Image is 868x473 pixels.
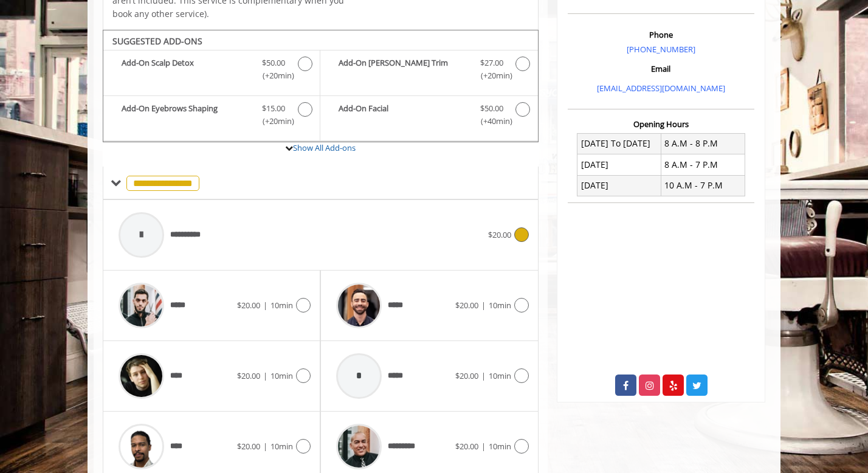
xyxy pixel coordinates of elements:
a: Show All Add-ons [293,142,356,153]
span: 10min [489,300,511,311]
span: (+40min ) [474,115,509,128]
span: (+20min ) [256,115,292,128]
b: Add-On Scalp Detox [122,57,250,82]
div: Neck Clean Up/Shape Up Add-onS [103,30,539,143]
label: Add-On Facial [326,102,531,131]
span: $20.00 [488,229,511,240]
b: Add-On Eyebrows Shaping [122,102,250,128]
span: 10min [270,300,293,311]
span: | [263,441,267,452]
span: | [481,370,486,381]
h3: Phone [571,30,751,39]
span: $50.00 [262,57,285,69]
td: 8 A.M - 7 P.M [661,154,745,175]
label: Add-On Scalp Detox [109,57,314,85]
b: Add-On Facial [339,102,467,128]
td: 8 A.M - 8 P.M [661,133,745,154]
span: | [263,300,267,311]
span: | [481,300,486,311]
label: Add-On Eyebrows Shaping [109,102,314,131]
a: [EMAIL_ADDRESS][DOMAIN_NAME] [597,83,725,94]
span: | [481,441,486,452]
span: 10min [489,441,511,452]
span: (+20min ) [474,69,509,82]
h3: Opening Hours [568,120,754,128]
span: $15.00 [262,102,285,115]
span: $20.00 [455,441,478,452]
a: [PHONE_NUMBER] [627,44,695,55]
span: | [263,370,267,381]
span: $20.00 [455,370,478,381]
b: SUGGESTED ADD-ONS [112,35,202,47]
span: $20.00 [455,300,478,311]
span: $20.00 [237,441,260,452]
span: 10min [270,441,293,452]
label: Add-On Beard Trim [326,57,531,85]
span: $20.00 [237,300,260,311]
td: [DATE] To [DATE] [577,133,661,154]
span: 10min [270,370,293,381]
b: Add-On [PERSON_NAME] Trim [339,57,467,82]
h3: Email [571,64,751,73]
td: [DATE] [577,154,661,175]
span: (+20min ) [256,69,292,82]
td: [DATE] [577,175,661,196]
span: $27.00 [480,57,503,69]
td: 10 A.M - 7 P.M [661,175,745,196]
span: $20.00 [237,370,260,381]
span: 10min [489,370,511,381]
span: $50.00 [480,102,503,115]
